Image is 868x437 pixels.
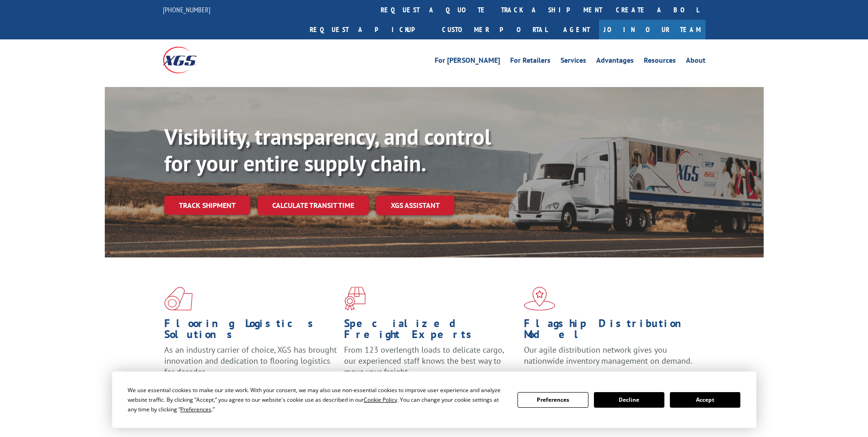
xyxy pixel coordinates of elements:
[599,20,706,39] a: Join Our Team
[686,57,706,67] a: About
[644,57,676,67] a: Resources
[164,122,491,177] b: Visibility, transparency, and control for your entire supply chain.
[344,287,366,311] img: xgs-icon-focused-on-flooring-red
[344,318,517,344] h1: Specialized Freight Experts
[112,371,756,428] div: Cookie Consent Prompt
[670,392,740,408] button: Accept
[596,57,634,67] a: Advantages
[524,344,692,366] span: Our agile distribution network gives you nationwide inventory management on demand.
[164,287,193,311] img: xgs-icon-total-supply-chain-intelligence-red
[128,385,507,414] div: We use essential cookies to make our site work. With your consent, we may also use non-essential ...
[364,396,397,404] span: Cookie Policy
[435,57,500,67] a: For [PERSON_NAME]
[164,196,250,215] a: Track shipment
[510,57,550,67] a: For Retailers
[164,318,337,344] h1: Flooring Logistics Solutions
[518,392,588,408] button: Preferences
[180,405,211,413] span: Preferences
[524,318,697,344] h1: Flagship Distribution Model
[376,196,454,215] a: XGS ASSISTANT
[258,196,369,215] a: Calculate transit time
[303,20,435,39] a: Request a pickup
[163,5,210,14] a: [PHONE_NUMBER]
[594,392,664,408] button: Decline
[561,57,586,67] a: Services
[554,20,599,39] a: Agent
[344,344,517,385] p: From 123 overlength loads to delicate cargo, our experienced staff knows the best way to move you...
[164,344,337,377] span: As an industry carrier of choice, XGS has brought innovation and dedication to flooring logistics...
[524,287,555,311] img: xgs-icon-flagship-distribution-model-red
[435,20,554,39] a: Customer Portal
